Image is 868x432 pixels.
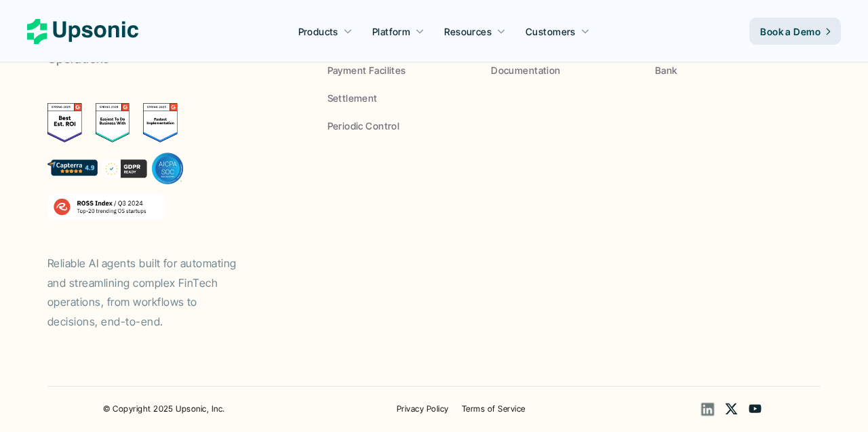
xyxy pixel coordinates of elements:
[397,404,449,414] a: Privacy Policy
[103,404,224,414] a: © Copyright 2025 Upsonic, Inc.
[491,63,560,77] p: Documentation
[328,119,400,133] p: Periodic Control
[328,63,471,77] a: Payment Facilites
[298,24,338,39] p: Products
[47,254,251,332] p: Reliable AI agents built for automating and streamlining complex FinTech operations, from workflo...
[444,24,492,39] p: Resources
[749,18,841,45] a: Book a Demo
[462,404,526,414] a: Terms of Service
[372,24,410,39] p: Platform
[760,24,821,39] p: Book a Demo
[655,63,677,77] p: Bank
[526,24,576,39] p: Customers
[328,91,378,105] p: Settlement
[290,19,361,43] a: Products
[328,63,406,77] p: Payment Facilites
[491,63,635,77] a: Documentation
